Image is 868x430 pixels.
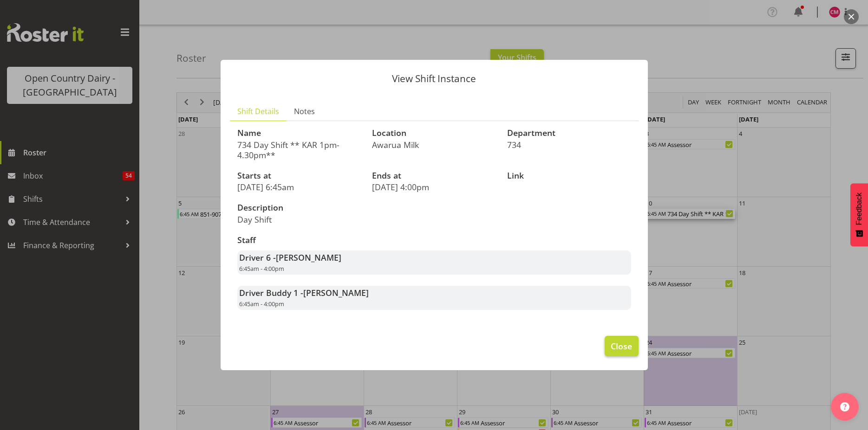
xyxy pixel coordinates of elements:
h3: Department [507,128,631,138]
span: [PERSON_NAME] [276,252,341,263]
h3: Description [237,203,429,212]
strong: Driver Buddy 1 - [239,287,369,298]
h3: Location [372,128,496,138]
h3: Ends at [372,171,496,180]
h3: Staff [237,236,631,245]
p: [DATE] 4:00pm [372,182,496,192]
img: help-xxl-2.png [840,402,849,411]
button: Close [605,336,638,356]
button: Feedback - Show survey [850,183,868,246]
p: Day Shift [237,214,429,225]
h3: Name [237,128,361,138]
p: Awarua Milk [372,140,496,150]
p: 734 [507,140,631,150]
strong: Driver 6 - [239,252,341,263]
span: Feedback [855,193,863,225]
span: 6:45am - 4:00pm [239,300,284,308]
span: [PERSON_NAME] [303,287,369,298]
h3: Starts at [237,171,361,180]
span: Close [611,340,632,352]
p: View Shift Instance [230,74,639,83]
p: [DATE] 6:45am [237,182,361,192]
span: Shift Details [237,106,279,117]
span: 6:45am - 4:00pm [239,264,284,273]
span: Notes [294,106,315,117]
h3: Link [507,171,631,180]
p: 734 Day Shift ** KAR 1pm-4.30pm** [237,140,361,160]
